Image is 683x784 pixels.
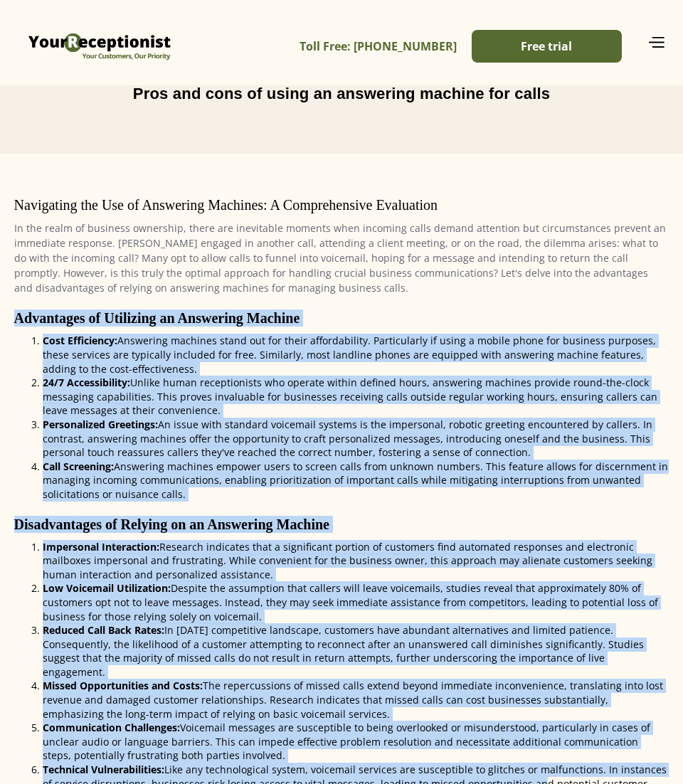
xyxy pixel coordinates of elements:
li: Voicemail messages are susceptible to being overlooked or misunderstood, particularly in cases of... [43,721,669,763]
strong: 24/7 Accessibility: [43,376,130,389]
strong: Impersonal Interaction: [43,540,159,553]
strong: Technical Vulnerabilities: [43,763,164,776]
strong: Call Screening: [43,460,114,473]
strong: Disadvantages of Relying on an Answering Machine [14,517,329,532]
img: icon [647,36,665,48]
p: In the realm of business ownership, there are inevitable moments when incoming calls demand atten... [14,221,669,295]
li: An issue with standard voicemail systems is the impersonal, robotic greeting encountered by calle... [43,418,669,460]
strong: Reduced Call Back Rates: [43,623,164,637]
h6: Navigating the Use of Answering Machines: A Comprehensive Evaluation [14,196,669,213]
a: Free trial [472,30,622,63]
h1: Pros and cons of using an answering machine for calls [133,85,550,103]
strong: Low Voicemail Utilization: [43,581,171,595]
strong: Advantages of Utilizing an Answering Machine [14,310,300,326]
div: menu [625,33,665,53]
li: Despite the assumption that callers will leave voicemails, studies reveal that approximately 80% ... [43,581,669,623]
li: Unlike human receptionists who operate within defined hours, answering machines provide round-the... [43,376,669,418]
a: Toll Free: [PHONE_NUMBER] [300,31,457,63]
strong: Missed Opportunities and Costs: [43,679,203,692]
a: home [25,11,174,75]
strong: Cost Efficiency: [43,334,117,347]
strong: Communication Challenges: [43,721,180,734]
li: In [DATE] competitive landscape, customers have abundant alternatives and limited patience. Conse... [43,623,669,679]
li: Answering machines empower users to screen calls from unknown numbers. This feature allows for di... [43,460,669,502]
li: The repercussions of missed calls extend beyond immediate inconvenience, translating into lost re... [43,679,669,721]
li: Answering machines stand out for their affordability. Particularly if using a mobile phone for bu... [43,334,669,376]
strong: Personalized Greetings: [43,418,158,431]
img: Virtual Receptionist - Answering Service - Call and Live Chat Receptionist - Virtual Receptionist... [25,11,174,75]
li: Research indicates that a significant portion of customers find automated responses and electroni... [43,540,669,582]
